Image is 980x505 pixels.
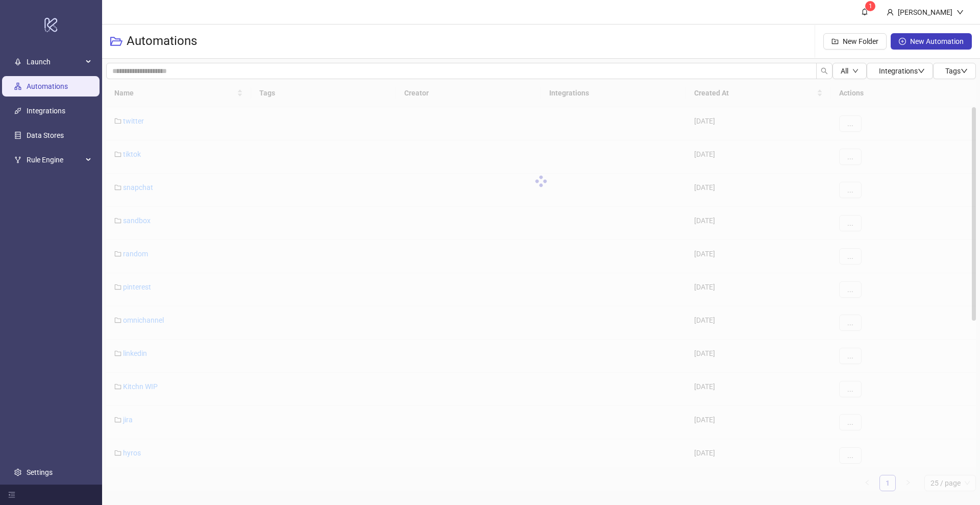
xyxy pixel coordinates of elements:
[27,52,83,72] span: Launch
[891,33,972,50] button: New Automation
[27,131,64,139] a: Data Stores
[843,37,878,45] span: New Folder
[861,8,868,15] span: bell
[852,68,859,74] span: down
[832,63,867,79] button: Alldown
[865,1,875,11] sup: 1
[14,156,21,163] span: fork
[945,67,968,75] span: Tags
[27,468,53,476] a: Settings
[918,67,925,75] span: down
[27,82,68,90] a: Automations
[821,67,828,75] span: search
[957,9,964,16] span: down
[961,67,968,75] span: down
[27,107,65,115] a: Integrations
[867,63,933,79] button: Integrationsdown
[841,67,848,75] span: All
[910,37,964,45] span: New Automation
[894,7,957,18] div: [PERSON_NAME]
[933,63,976,79] button: Tagsdown
[869,3,872,10] span: 1
[8,491,15,498] span: menu-fold
[899,38,906,45] span: plus-circle
[823,33,887,50] button: New Folder
[14,58,21,65] span: rocket
[879,67,925,75] span: Integrations
[831,38,839,45] span: folder-add
[27,150,83,170] span: Rule Engine
[887,9,894,16] span: user
[127,33,197,50] h3: Automations
[110,35,122,47] span: folder-open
